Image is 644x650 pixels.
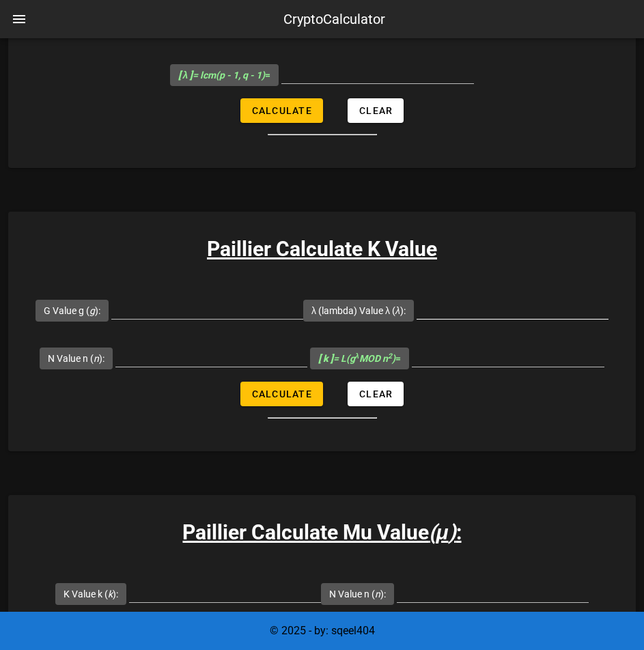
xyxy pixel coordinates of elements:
[395,305,400,316] i: λ
[348,382,404,406] button: Clear
[64,587,118,601] label: K Value k ( ):
[251,105,312,116] span: Calculate
[270,624,375,637] span: © 2025 - by: sqeel404
[251,388,312,399] span: Calculate
[3,3,36,36] button: nav-menu-toggle
[89,305,95,316] i: g
[359,105,393,116] span: Clear
[375,589,380,599] i: n
[240,98,323,123] button: Calculate
[318,353,401,364] span: =
[178,70,193,81] b: [ λ ]
[8,517,636,548] h3: Paillier Calculate Mu Value :
[318,353,395,364] i: = L(g MOD n )
[318,353,333,364] b: [ k ]
[108,589,113,599] i: k
[359,388,393,399] span: Clear
[8,234,636,264] h3: Paillier Calculate K Value
[311,304,406,317] label: λ (lambda) Value λ ( ):
[429,520,456,544] i: ( )
[436,520,448,544] b: μ
[44,304,100,317] label: G Value g ( ):
[48,352,104,365] label: N Value n ( ):
[355,352,359,361] sup: λ
[240,382,323,406] button: Calculate
[94,353,99,364] i: n
[178,70,266,81] i: = lcm(p - 1, q - 1)
[388,352,392,361] sup: 2
[283,9,385,29] div: CryptoCalculator
[348,98,404,123] button: Clear
[329,587,386,601] label: N Value n ( ):
[178,70,271,81] span: =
